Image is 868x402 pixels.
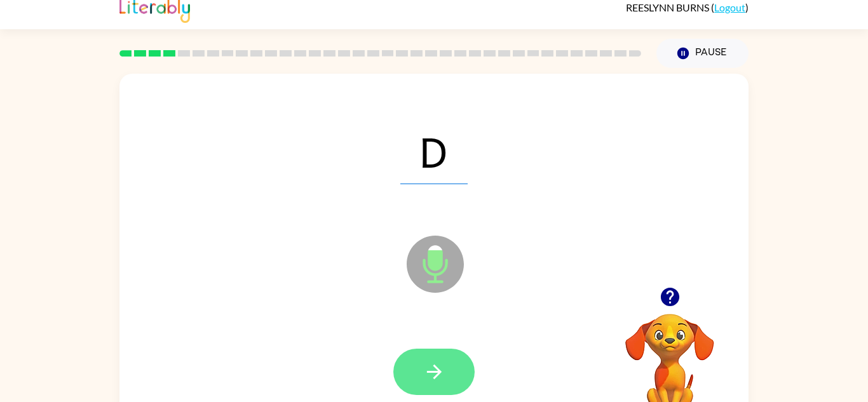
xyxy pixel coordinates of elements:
[400,118,468,184] span: D
[714,1,745,13] a: Logout
[626,1,749,13] div: ( )
[656,39,749,68] button: Pause
[626,1,711,13] span: REESLYNN BURNS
